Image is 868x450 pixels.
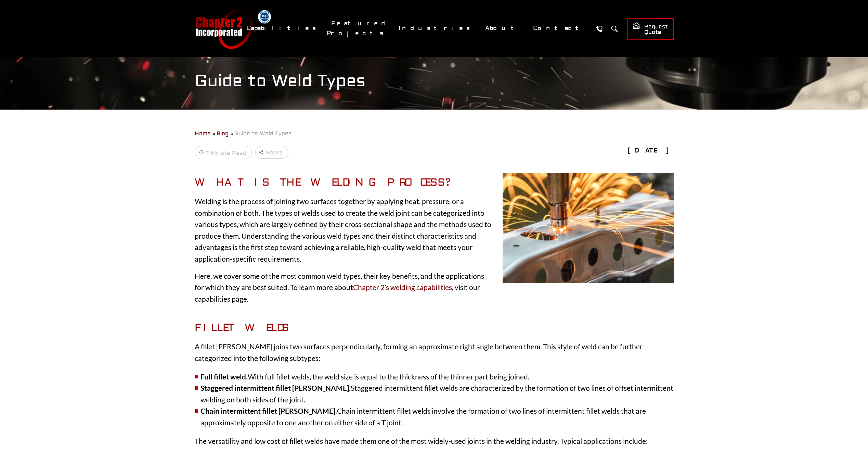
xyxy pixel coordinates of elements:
span: Fillet Welds [195,321,289,334]
b: Staggered intermittent fillet [PERSON_NAME]. [200,384,351,392]
span: The versatility and low cost of fillet welds have made them one of the most widely-used joints in... [195,437,648,445]
button: Share [255,146,288,159]
span: A fillet [PERSON_NAME] joins two surfaces perpendicularly, forming an approximate right angle bet... [195,342,643,362]
button: Search [608,22,621,35]
a: Contact [529,21,590,36]
a: Capabilities [242,21,323,36]
h1: Guide to Weld Types [195,72,674,91]
nav: breadcrumb [195,130,674,137]
h2: What Is The Welding Process? [195,176,674,189]
a: Call Us [593,22,606,35]
a: Blog [217,130,229,137]
span: Guide to Weld Types [234,130,292,137]
span: Chain intermittent fillet welds involve the formation of two lines of intermittent fillet welds t... [200,407,646,427]
span: Request Quote [633,22,668,36]
a: Home [195,130,211,137]
a: About [481,21,525,36]
span: Here, we cover some of the most common weld types, their key benefits, and the applications for w... [195,272,484,303]
a: Chapter 2 Incorporated [195,8,253,49]
a: Request Quote [627,18,674,40]
span: With full fillet welds, the weld size is equal to the thickness of the thinner part being joined. [248,372,529,381]
b: Full fillet weld. [200,372,248,381]
a: Industries [394,21,477,36]
span: Welding is the process of joining two surfaces together by applying heat, pressure, or a combinat... [195,197,491,263]
a: Featured Projects [327,16,391,41]
a: Chapter 2’s welding capabilities [353,283,452,291]
span: Staggered intermittent fillet welds are characterized by the formation of two lines of offset int... [200,384,673,404]
strong: [DATE] [628,147,674,154]
b: Chain intermittent fillet [PERSON_NAME]. [200,407,337,415]
div: 7 Minute Read [195,146,252,159]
